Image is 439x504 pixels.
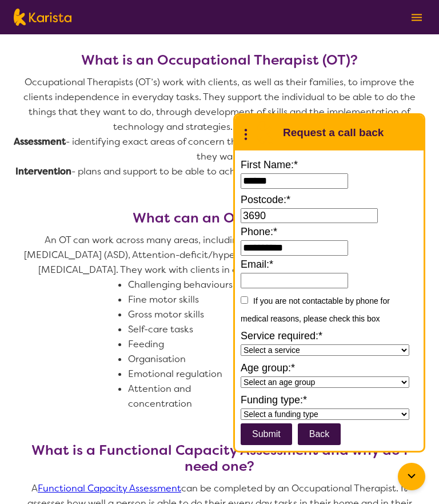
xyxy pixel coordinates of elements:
[241,223,418,240] label: Phone:*
[241,256,418,273] label: Email:*
[14,164,425,179] p: - plans and support to be able to achieve the goals that the individual wants to
[128,322,252,337] li: Self-care tasks
[128,352,252,367] li: Organisation
[38,482,181,494] a: Functional Capacity Assessment
[128,337,252,352] li: Feeding
[15,165,71,177] strong: Intervention
[253,121,276,144] img: Karista
[241,359,418,376] label: Age group:*
[283,124,384,141] h1: Request a call back
[128,292,252,307] li: Fine motor skills
[14,134,425,164] p: - identifying exact areas of concern that impact the client being able to do what they want
[128,307,252,322] li: Gross motor skills
[14,442,425,474] h3: What is a Functional Capacity Assessment and why do I need one?
[298,423,341,445] button: Back
[14,136,66,148] strong: Assessment
[412,14,422,21] img: menu
[241,423,292,445] input: Submit
[241,296,390,323] label: If you are not contactable by phone for medical reasons, please check this box
[241,391,418,408] label: Funding type:*
[14,9,71,26] img: Karista logo
[14,52,425,68] h3: What is an Occupational Therapist (OT)?
[128,277,252,292] li: Challenging behaviours
[241,191,418,208] label: Postcode:*
[128,382,252,411] li: Attention and concentration
[14,233,425,277] p: An OT can work across many areas, including a range of diagnosis' for example, [MEDICAL_DATA] (AS...
[241,156,418,173] label: First Name:*
[241,327,418,344] label: Service required:*
[241,208,378,224] input: Enter a 4-digit postcode
[128,367,252,382] li: Emotional regulation
[14,75,425,134] p: Occupational Therapists (OT’s) work with clients, as well as their families, to improve the clien...
[14,210,425,226] h3: What can an OT work on?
